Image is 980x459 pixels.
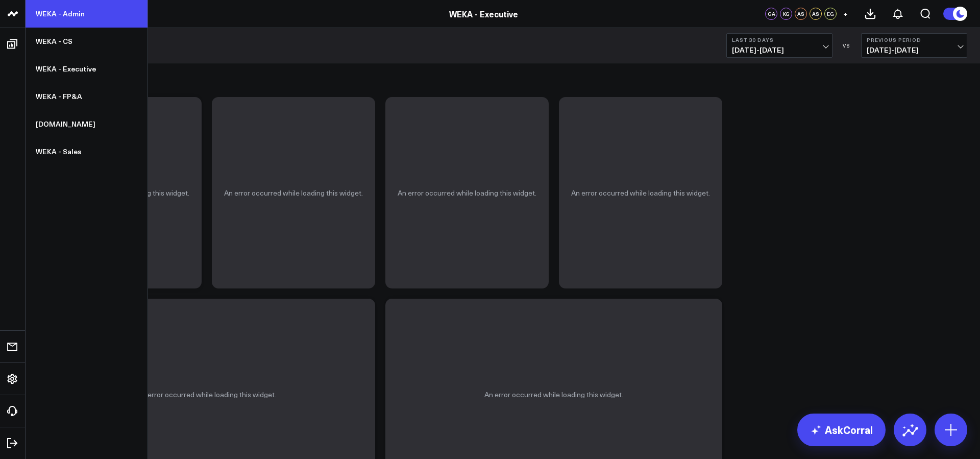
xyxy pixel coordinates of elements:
[571,189,710,197] p: An error occurred while loading this widget.
[861,33,967,58] button: Previous Period[DATE]-[DATE]
[780,8,792,20] div: KG
[26,55,148,83] a: WEKA - Executive
[732,46,827,54] span: [DATE] - [DATE]
[224,189,363,197] p: An error occurred while loading this widget.
[26,110,148,138] a: [DOMAIN_NAME]
[838,42,856,49] div: VS
[867,37,962,43] b: Previous Period
[484,391,623,399] p: An error occurred while loading this widget.
[795,8,807,20] div: AS
[726,33,832,58] button: Last 30 Days[DATE]-[DATE]
[26,138,148,165] a: WEKA - Sales
[797,414,886,446] a: AskCorral
[824,8,837,20] div: EG
[843,10,848,17] span: +
[398,189,536,197] p: An error occurred while loading this widget.
[26,83,148,110] a: WEKA - FP&A
[765,8,777,20] div: GA
[26,28,148,55] a: WEKA - CS
[732,37,827,43] b: Last 30 Days
[810,8,822,20] div: AS
[867,46,962,54] span: [DATE] - [DATE]
[137,391,276,399] p: An error occurred while loading this widget.
[839,8,851,20] button: +
[449,8,518,19] a: WEKA - Executive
